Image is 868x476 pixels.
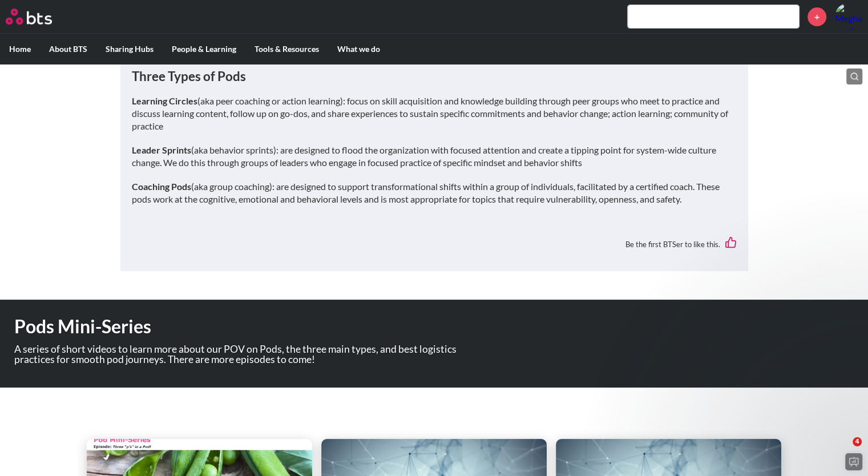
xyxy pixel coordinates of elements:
p: (aka peer coaching or action learning): focus on skill acquisition and knowledge building through... [132,95,737,133]
a: + [808,7,826,26]
div: Be the first BTSer to like this. [132,228,737,260]
img: BTS Logo [6,9,52,25]
img: Meghan Mariner [835,3,862,30]
p: (aka behavior sprints): are designed to flood the organization with focused attention and create ... [132,144,737,170]
strong: Leader Sprints [132,144,191,155]
label: People & Learning [163,34,245,64]
p: (aka group coaching): are designed to support transformational shifts within a group of individua... [132,180,737,206]
span: 4 [853,437,862,446]
strong: Learning Circles [132,95,197,106]
label: Sharing Hubs [96,34,163,64]
p: A series of short videos to learn more about our POV on Pods, the three main types, and best logi... [14,344,485,364]
label: About BTS [40,34,96,64]
iframe: Intercom live chat [829,437,857,465]
label: What we do [328,34,389,64]
a: Go home [6,9,73,25]
a: Profile [835,3,862,30]
label: Tools & Resources [245,34,328,64]
iframe: Intercom notifications message [640,232,868,445]
h1: Pods Mini-Series [14,314,602,340]
strong: Coaching Pods [132,181,191,192]
h3: Three Types of Pods [132,67,737,85]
